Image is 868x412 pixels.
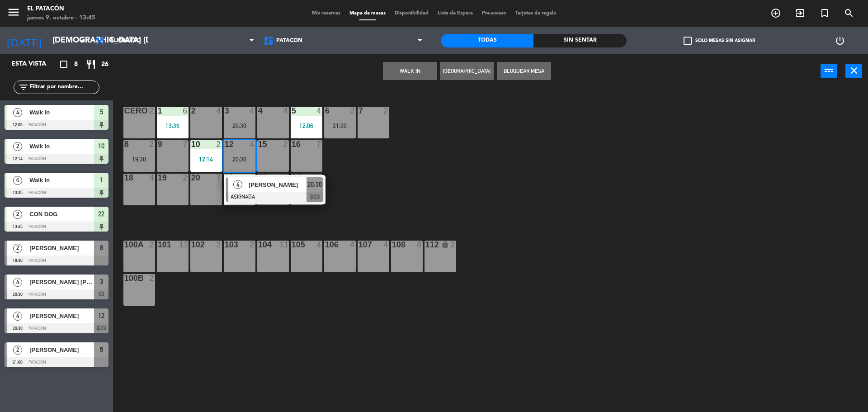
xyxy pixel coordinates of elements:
[316,174,322,182] div: 9
[216,241,222,249] div: 2
[383,241,389,249] div: 4
[29,108,94,117] span: Walk In
[250,107,255,115] div: 4
[149,107,155,115] div: 2
[29,82,99,92] input: Filtrar por nombre...
[29,243,94,253] span: [PERSON_NAME]
[433,11,477,16] span: Lista de Espera
[844,8,854,19] i: search
[191,107,192,115] div: 2
[325,241,325,249] div: 106
[440,62,494,80] button: [GEOGRAPHIC_DATA]
[124,174,125,182] div: 18
[158,107,158,115] div: 1
[29,345,94,355] span: [PERSON_NAME]
[684,37,692,45] span: check_box_outline_blank
[316,107,322,115] div: 4
[98,208,104,219] span: 22
[100,276,103,287] span: 3
[684,37,755,45] label: Solo mesas sin asignar
[100,107,103,118] span: 5
[183,174,188,182] div: 2
[359,107,359,115] div: 7
[101,59,108,70] span: 26
[383,62,437,80] button: WALK IN
[224,123,255,129] div: 20:30
[533,34,626,47] div: Sin sentar
[149,140,155,148] div: 2
[325,107,325,115] div: 6
[149,174,155,182] div: 4
[18,82,29,93] i: filter_list
[417,241,422,249] div: 8
[77,35,88,46] i: arrow_drop_down
[390,11,433,16] span: Disponibilidad
[149,241,155,249] div: 2
[224,156,255,162] div: 20:30
[74,59,78,70] span: 8
[233,180,242,189] span: 4
[158,174,158,182] div: 19
[283,174,288,182] div: 9
[13,244,22,253] span: 2
[225,107,225,115] div: 3
[225,174,225,182] div: 22
[191,140,192,148] div: 10
[819,8,830,19] i: turned_in_not
[13,210,22,219] span: 2
[824,65,835,76] i: power_input
[29,209,94,219] span: CON DOG
[100,175,103,185] span: 1
[835,35,845,46] i: power_settings_new
[29,311,94,321] span: [PERSON_NAME]
[250,140,255,148] div: 4
[359,241,359,249] div: 107
[85,59,96,70] i: restaurant
[292,107,292,115] div: 5
[179,241,188,249] div: 11
[307,179,322,190] span: 20:30
[441,34,533,47] div: Todas
[225,140,225,148] div: 12
[821,64,837,78] button: power_input
[497,62,551,80] button: Bloquear Mesa
[58,59,69,70] i: crop_square
[123,156,155,162] div: 19:30
[110,38,141,44] span: Almuerzo
[124,274,125,282] div: 100b
[770,8,781,19] i: add_circle_outline
[100,344,103,355] span: 6
[216,174,222,182] div: 7
[183,107,188,115] div: 6
[27,5,95,14] div: El Patacón
[250,174,255,182] div: 2
[276,38,302,44] span: Patacón
[98,310,104,321] span: 12
[13,346,22,355] span: 2
[27,14,95,23] div: jueves 9. octubre - 13:45
[191,174,192,182] div: 20
[13,108,22,117] span: 4
[392,241,392,249] div: 108
[849,65,859,76] i: close
[845,64,862,78] button: close
[249,180,307,189] span: [PERSON_NAME]
[292,140,292,148] div: 16
[292,241,292,249] div: 105
[124,241,125,249] div: 100a
[279,241,288,249] div: 11
[316,140,322,148] div: 7
[13,278,22,287] span: 4
[350,241,355,249] div: 4
[216,140,222,148] div: 2
[350,107,355,115] div: 2
[158,140,158,148] div: 9
[291,123,322,129] div: 12:06
[100,242,103,253] span: 8
[13,142,22,151] span: 2
[283,140,288,148] div: 2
